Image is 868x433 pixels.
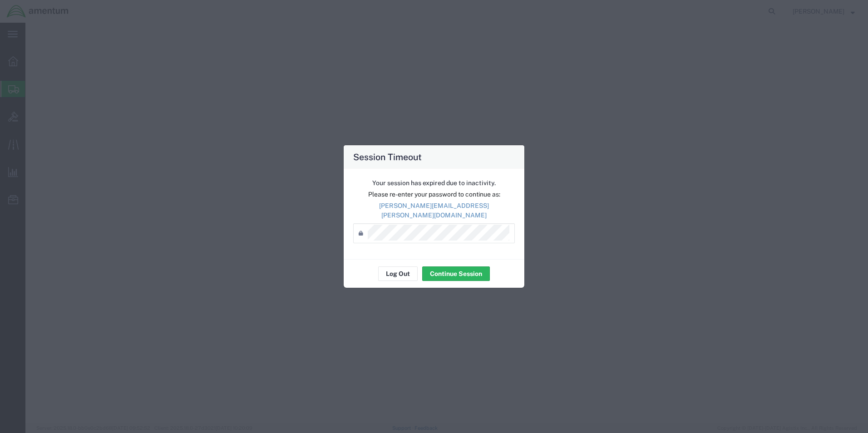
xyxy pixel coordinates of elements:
p: Your session has expired due to inactivity. [353,178,515,188]
h4: Session Timeout [353,150,422,163]
button: Continue Session [422,266,490,281]
p: Please re-enter your password to continue as: [353,190,515,199]
button: Log Out [378,266,418,281]
p: [PERSON_NAME][EMAIL_ADDRESS][PERSON_NAME][DOMAIN_NAME] [353,201,515,220]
